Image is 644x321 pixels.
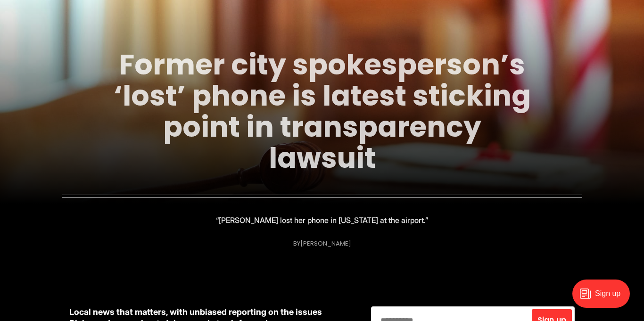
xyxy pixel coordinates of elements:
div: By [293,240,351,247]
p: “[PERSON_NAME] lost her phone in [US_STATE] at the airport.” [216,214,428,227]
a: Former city spokesperson’s ‘lost’ phone is latest sticking point in transparency lawsuit [114,45,531,178]
a: [PERSON_NAME] [300,239,351,248]
iframe: portal-trigger [564,275,644,321]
